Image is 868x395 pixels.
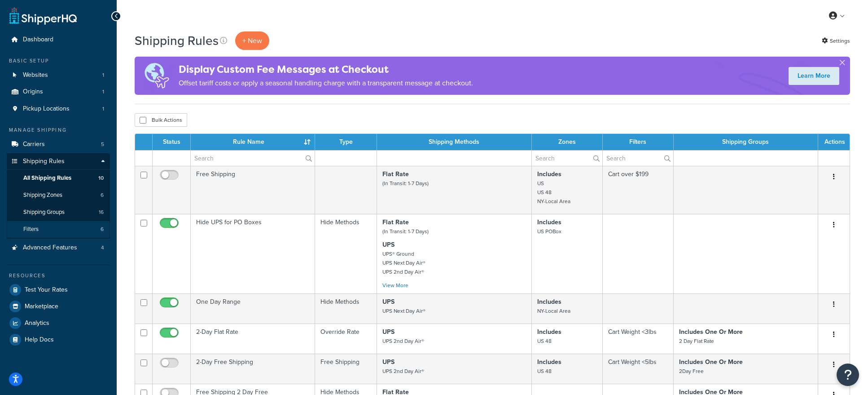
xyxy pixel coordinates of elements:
a: Websites 1 [7,67,110,84]
input: Search [191,151,315,166]
input: Search [532,151,602,166]
li: Origins [7,84,110,100]
span: Help Docs [25,336,54,344]
span: 6 [101,191,104,199]
a: Origins 1 [7,84,110,100]
th: Status [153,134,191,150]
li: Advanced Features [7,240,110,256]
span: Test Your Rates [25,286,68,294]
span: 1 [102,105,104,113]
a: Pickup Locations 1 [7,101,110,117]
td: Cart Weight <5lbs [603,354,674,384]
span: Carriers [23,141,45,148]
span: Analytics [25,320,49,327]
small: (In Transit: 1-7 Days) [382,227,429,235]
a: All Shipping Rules 10 [7,170,110,186]
span: Shipping Zones [23,191,62,199]
strong: Includes [537,327,561,337]
span: 4 [101,244,104,252]
a: Test Your Rates [7,282,110,298]
a: Carriers 5 [7,136,110,153]
th: Type [315,134,377,150]
strong: Includes One Or More [679,357,743,367]
small: US 48 [537,337,552,345]
a: Analytics [7,315,110,331]
span: Shipping Groups [23,209,65,216]
span: 1 [102,71,104,79]
span: 1 [102,88,104,96]
a: Shipping Groups 16 [7,204,110,221]
a: Dashboard [7,31,110,48]
small: NY-Local Area [537,307,570,315]
th: Shipping Methods [377,134,532,150]
a: Shipping Rules [7,153,110,170]
p: + New [235,31,269,50]
span: Shipping Rules [23,158,65,165]
li: Filters [7,221,110,238]
small: 2 Day Flat Rate [679,337,714,345]
a: Marketplace [7,298,110,315]
th: Rule Name : activate to sort column ascending [191,134,315,150]
td: Hide UPS for PO Boxes [191,214,315,293]
span: Advanced Features [23,244,77,252]
td: Cart over $199 [603,166,674,214]
li: Websites [7,67,110,84]
a: Shipping Zones 6 [7,187,110,204]
strong: Includes [537,297,561,306]
a: Advanced Features 4 [7,240,110,256]
strong: UPS [382,240,395,249]
span: Websites [23,71,48,79]
a: View More [382,281,408,289]
strong: UPS [382,297,395,306]
strong: Includes [537,169,561,179]
small: US US 48 NY-Local Area [537,179,570,205]
strong: Flat Rate [382,169,409,179]
input: Search [603,151,673,166]
a: Settings [822,35,850,47]
li: Shipping Zones [7,187,110,204]
th: Filters [603,134,674,150]
span: Dashboard [23,36,53,44]
div: Basic Setup [7,57,110,65]
a: Help Docs [7,332,110,348]
td: Override Rate [315,324,377,354]
span: 16 [99,209,104,216]
li: Shipping Groups [7,204,110,221]
th: Zones [532,134,603,150]
strong: Includes One Or More [679,327,743,337]
h1: Shipping Rules [135,32,219,49]
a: Learn More [789,67,839,85]
li: Carriers [7,136,110,153]
strong: Flat Rate [382,217,409,227]
span: 10 [98,174,104,182]
small: UPS 2nd Day Air® [382,337,424,345]
small: US POBox [537,227,561,235]
strong: Includes [537,217,561,227]
div: Manage Shipping [7,126,110,134]
img: duties-banner-06bc72dcb5fe05cb3f9472aba00be2ae8eb53ab6f0d8bb03d382ba314ac3c341.png [135,57,179,95]
strong: Includes [537,357,561,367]
td: One Day Range [191,293,315,324]
td: 2-Day Free Shipping [191,354,315,384]
th: Shipping Groups [674,134,818,150]
small: (In Transit: 1-7 Days) [382,179,429,187]
strong: UPS [382,357,395,367]
span: Pickup Locations [23,105,70,113]
td: 2-Day Flat Rate [191,324,315,354]
a: Filters 6 [7,221,110,238]
small: UPS® Ground UPS Next Day Air® UPS 2nd Day Air® [382,250,425,276]
strong: UPS [382,327,395,337]
li: All Shipping Rules [7,170,110,186]
div: Resources [7,272,110,280]
span: Marketplace [25,303,58,311]
button: Bulk Actions [135,113,187,127]
td: Hide Methods [315,214,377,293]
span: 5 [101,141,104,148]
td: Free Shipping [315,354,377,384]
td: Free Shipping [191,166,315,214]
